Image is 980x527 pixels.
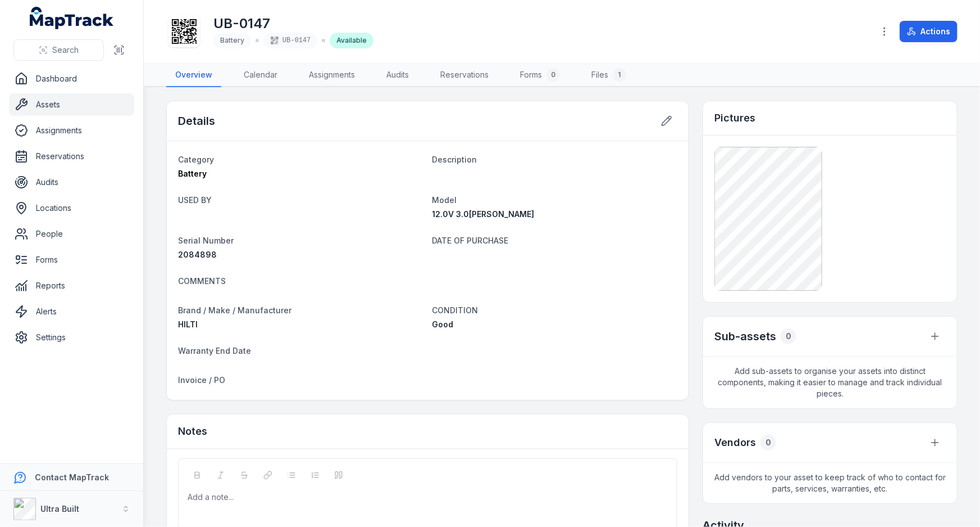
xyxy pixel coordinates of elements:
[178,375,225,385] span: Invoice / PO
[13,39,104,61] button: Search
[432,319,454,329] span: Good
[9,171,134,193] a: Audits
[582,64,635,87] a: Files1
[178,155,214,164] span: Category
[9,223,134,245] a: People
[178,236,234,245] span: Serial Number
[714,328,776,344] h2: Sub-assets
[9,274,134,297] a: Reports
[9,326,134,349] a: Settings
[9,145,134,168] a: Reservations
[52,44,79,56] span: Search
[9,300,134,323] a: Alerts
[900,21,958,42] button: Actions
[9,249,134,271] a: Forms
[760,435,776,451] div: 0
[178,195,212,205] span: USED BY
[263,33,317,48] div: UB-0147
[432,305,478,315] span: CONDITION
[178,113,215,129] h2: Details
[30,7,114,29] a: MapTrack
[178,169,207,178] span: Battery
[511,64,569,87] a: Forms0
[781,328,796,344] div: 0
[178,424,207,439] h3: Notes
[178,319,198,329] span: HILTI
[9,67,134,90] a: Dashboard
[432,195,457,205] span: Model
[35,472,109,482] strong: Contact MapTrack
[178,276,226,286] span: COMMENTS
[703,463,957,503] span: Add vendors to your asset to keep track of who to contact for parts, services, warranties, etc.
[703,357,957,408] span: Add sub-assets to organise your assets into distinct components, making it easier to manage and t...
[377,64,418,87] a: Audits
[714,435,756,451] h3: Vendors
[213,15,373,33] h1: UB-0147
[9,119,134,142] a: Assignments
[220,36,244,44] span: Battery
[432,155,477,164] span: Description
[178,250,217,259] span: 2084898
[9,93,134,116] a: Assets
[432,236,509,245] span: DATE OF PURCHASE
[235,64,286,87] a: Calendar
[178,305,291,315] span: Brand / Make / Manufacturer
[330,33,373,48] div: Available
[9,197,134,219] a: Locations
[431,64,498,87] a: Reservations
[546,68,560,82] div: 0
[300,64,364,87] a: Assignments
[714,110,755,126] h3: Pictures
[166,64,221,87] a: Overview
[40,504,79,514] strong: Ultra Built
[432,209,535,219] span: 12.0V 3.0[PERSON_NAME]
[613,68,626,82] div: 1
[178,346,251,355] span: Warranty End Date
